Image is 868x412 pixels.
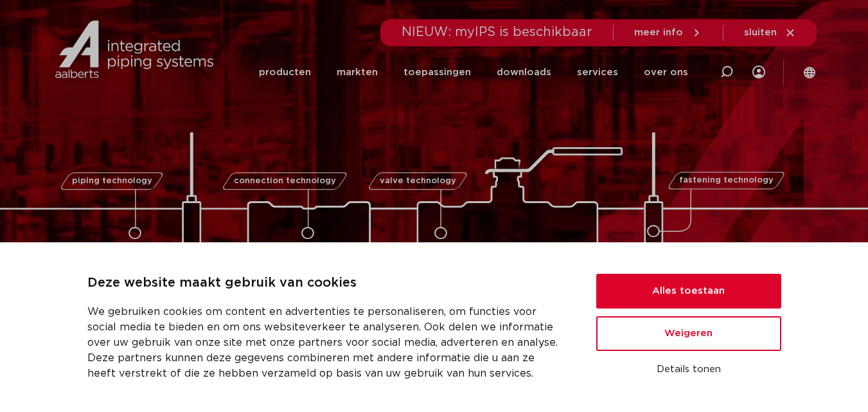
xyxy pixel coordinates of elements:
a: toepassingen [403,46,471,98]
span: sluiten [744,28,777,37]
a: downloads [497,46,551,98]
button: Weigeren [596,316,781,351]
span: fastening technology [679,177,774,185]
span: piping technology [72,177,152,185]
span: meer info [634,28,683,37]
span: NIEUW: myIPS is beschikbaar [402,26,592,39]
a: services [577,46,618,98]
button: Alles toestaan [596,274,781,309]
p: Deze website maakt gebruik van cookies [87,273,565,294]
nav: Menu [259,46,688,98]
a: meer info [634,27,702,39]
a: over ons [644,46,688,98]
a: sluiten [744,27,796,39]
span: valve technology [380,177,456,185]
button: Details tonen [596,359,781,381]
span: connection technology [233,177,335,185]
div: my IPS [752,46,765,98]
a: markten [337,46,378,98]
a: producten [259,46,311,98]
p: We gebruiken cookies om content en advertenties te personaliseren, om functies voor social media ... [87,304,565,381]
